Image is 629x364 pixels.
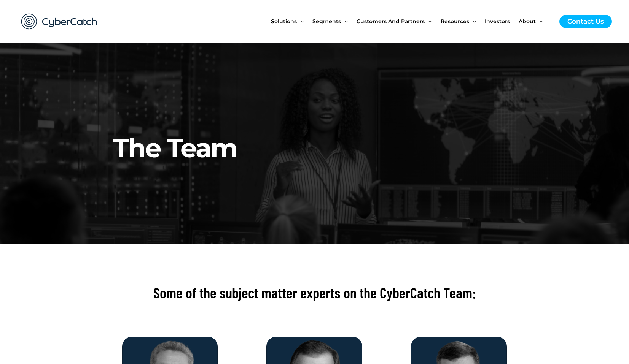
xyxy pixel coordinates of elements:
[469,5,476,37] span: Menu Toggle
[536,5,543,37] span: Menu Toggle
[271,5,297,37] span: Solutions
[519,5,536,37] span: About
[297,5,304,37] span: Menu Toggle
[102,283,528,302] h2: Some of the subject matter experts on the CyberCatch Team:
[341,5,348,37] span: Menu Toggle
[485,5,510,37] span: Investors
[485,5,519,37] a: Investors
[425,5,432,37] span: Menu Toggle
[559,15,612,28] a: Contact Us
[113,63,522,165] h2: The Team
[14,6,105,37] img: CyberCatch
[312,5,341,37] span: Segments
[441,5,469,37] span: Resources
[357,5,425,37] span: Customers and Partners
[271,5,552,37] nav: Site Navigation: New Main Menu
